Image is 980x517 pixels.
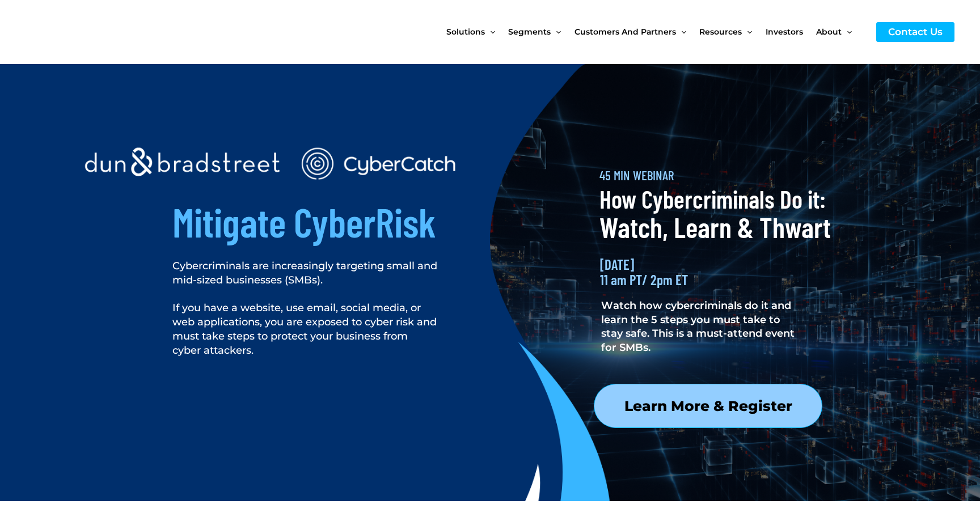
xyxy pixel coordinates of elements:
a: Contact Us [876,22,954,42]
a: Investors [766,8,816,56]
span: Investors [766,8,803,56]
span: Menu Toggle [842,8,852,56]
h2: How Cybercriminals Do it: [599,183,831,215]
a: Learn More & Register [594,384,822,428]
nav: Site Navigation: New Main Menu [446,8,865,56]
span: Menu Toggle [485,8,495,56]
h2: [DATE] 11 am PT/ 2pm ET [600,257,807,287]
h2: Mitigate CyberRisk [172,196,506,248]
span: Segments [508,8,551,56]
span: Menu Toggle [676,8,686,56]
span: Customers and Partners [575,8,676,56]
span: Menu Toggle [551,8,561,56]
span: Menu Toggle [742,8,752,56]
span: About [816,8,842,56]
h2: 45 MIN WEBINAR [599,167,831,184]
span: If you have a website, use email, social media, or web applications, you are exposed to cyber ris... [172,302,437,356]
span: Watch how cybercriminals do it and learn the 5 steps you must take to stay safe. This is a must-a... [601,299,795,354]
img: CyberCatch [20,9,156,56]
span: Cybercriminals are increasingly targeting small and mid-sized businesses (SMBs). [172,260,437,286]
h2: Watch, Learn & Thwart [599,209,838,245]
span: Resources [699,8,742,56]
span: Solutions [446,8,485,56]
